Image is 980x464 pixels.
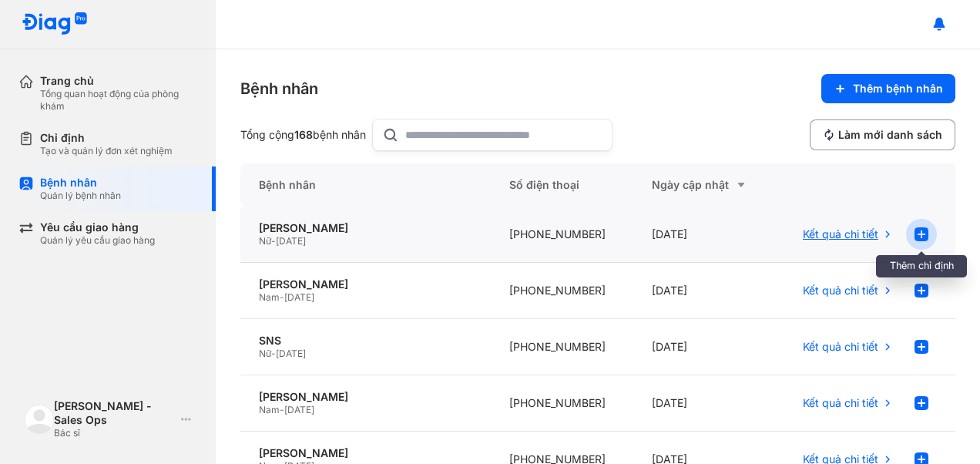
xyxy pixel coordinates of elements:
div: Trang chủ [40,74,197,88]
span: [DATE] [284,291,314,303]
span: 168 [294,128,313,141]
div: Tạo và quản lý đơn xét nghiệm [40,145,173,157]
div: [PHONE_NUMBER] [491,375,634,432]
span: Nam [259,404,280,415]
span: [DATE] [276,348,306,359]
button: Thêm bệnh nhân [821,74,955,103]
span: - [271,235,276,247]
div: [DATE] [633,319,777,375]
div: [PERSON_NAME] [259,277,472,291]
div: Bệnh nhân [240,163,491,207]
span: [DATE] [284,404,314,415]
div: Yêu cầu giao hàng [40,220,155,234]
div: Quản lý bệnh nhân [40,190,121,202]
div: [PERSON_NAME] [259,446,472,460]
span: Kết quả chi tiết [803,340,878,354]
div: [DATE] [633,375,777,432]
div: Bệnh nhân [240,78,318,99]
div: [DATE] [633,263,777,319]
span: [DATE] [276,235,306,247]
div: Số điện thoại [491,163,634,207]
div: [PHONE_NUMBER] [491,263,634,319]
span: Nữ [259,235,271,247]
div: Tổng quan hoạt động của phòng khám [40,88,197,113]
span: Làm mới danh sách [838,128,942,142]
span: Kết quả chi tiết [803,227,878,241]
img: logo [25,405,54,434]
span: - [280,291,284,303]
div: Chỉ định [40,131,173,145]
div: Quản lý yêu cầu giao hàng [40,234,155,247]
div: Bác sĩ [54,427,176,439]
span: Kết quả chi tiết [803,396,878,410]
div: SNS [259,334,472,348]
button: Làm mới danh sách [810,119,955,150]
span: - [271,348,276,359]
span: - [280,404,284,415]
img: logo [22,12,88,36]
span: Thêm bệnh nhân [853,82,943,96]
div: [DATE] [633,207,777,263]
div: Tổng cộng bệnh nhân [240,128,366,142]
div: Bệnh nhân [40,176,121,190]
div: [PHONE_NUMBER] [491,207,634,263]
span: Nam [259,291,280,303]
div: [PERSON_NAME] [259,390,472,404]
div: [PERSON_NAME] [259,221,472,235]
div: Ngày cập nhật [652,176,758,194]
span: Kết quả chi tiết [803,284,878,298]
span: Nữ [259,348,271,359]
div: [PHONE_NUMBER] [491,319,634,375]
div: [PERSON_NAME] - Sales Ops [54,399,176,427]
